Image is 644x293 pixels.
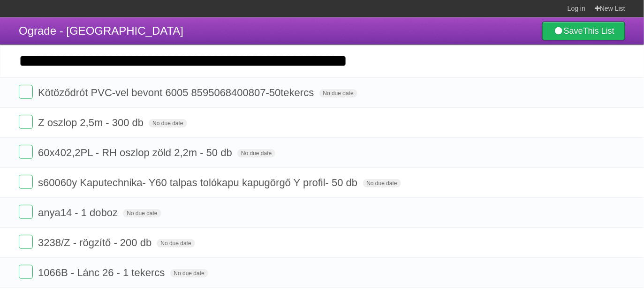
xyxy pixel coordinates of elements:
[19,24,183,37] span: Ograde - [GEOGRAPHIC_DATA]
[363,179,401,188] span: No due date
[38,117,146,128] span: Z oszlop 2,5m - 300 db
[38,207,120,218] span: anya14 - 1 doboz
[19,145,33,159] label: Done
[149,119,187,128] span: No due date
[237,149,275,158] span: No due date
[38,237,154,248] span: 3238/Z - rögzítő - 200 db
[19,115,33,129] label: Done
[19,265,33,279] label: Done
[157,239,195,248] span: No due date
[319,89,357,98] span: No due date
[123,209,161,218] span: No due date
[19,175,33,189] label: Done
[38,87,316,98] span: Kötöződrót PVC-vel bevont 6005 8595068400807-50tekercs
[19,205,33,219] label: Done
[170,269,208,278] span: No due date
[19,235,33,249] label: Done
[19,85,33,99] label: Done
[542,22,625,40] a: SaveThis List
[38,267,167,278] span: 1066B - Lánc 26 - 1 tekercs
[38,147,235,158] span: 60x402,2PL - RH oszlop zöld 2,2m - 50 db
[583,26,614,36] b: This List
[38,177,360,188] span: s60060y Kaputechnika- Y60 talpas tolókapu kapugörgő Y profil- 50 db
